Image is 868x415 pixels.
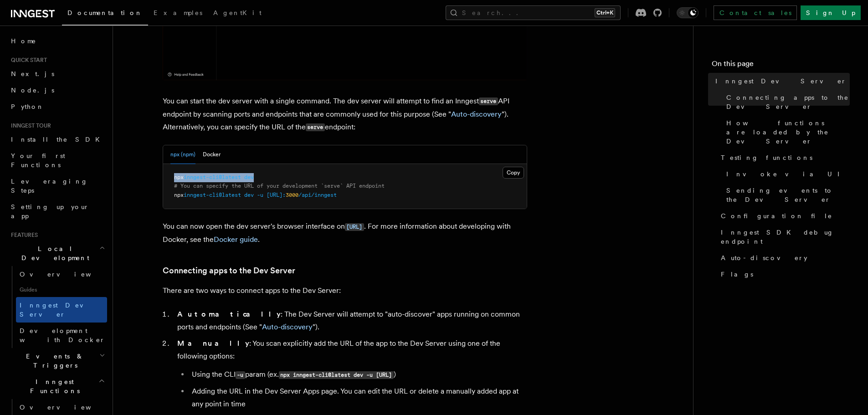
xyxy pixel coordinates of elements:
[20,302,98,318] span: Inngest Dev Server
[184,192,241,198] span: inngest-cli@latest
[163,220,527,246] p: You can now open the dev server's browser interface on . For more information about developing wi...
[7,33,107,49] a: Home
[7,173,107,199] a: Leveraging Steps
[16,282,107,297] span: Guides
[11,203,89,220] span: Setting up your app
[16,266,107,282] a: Overview
[267,192,286,198] span: [URL]:
[11,87,54,94] span: Node.js
[723,115,850,149] a: How functions are loaded by the Dev Server
[16,323,107,348] a: Development with Docker
[7,266,107,348] div: Local Development
[7,66,107,82] a: Next.js
[20,327,105,343] span: Development with Docker
[148,3,208,25] a: Examples
[20,404,113,411] span: Overview
[345,222,364,231] a: [URL]
[189,368,527,381] li: Using the CLI param (ex. )
[213,9,262,16] span: AgentKit
[236,371,245,379] code: -u
[244,192,254,198] span: dev
[7,199,107,224] a: Setting up your app
[214,235,258,244] a: Docker guide
[721,211,832,220] span: Configuration file
[479,97,498,105] code: serve
[717,149,850,166] a: Testing functions
[712,58,850,73] h4: On this page
[721,228,850,246] span: Inngest SDK debug endpoint
[446,5,621,20] button: Search...Ctrl+K
[208,3,267,25] a: AgentKit
[7,241,107,266] button: Local Development
[262,323,313,331] a: Auto-discovery
[177,310,281,318] strong: Automatically
[189,385,527,410] li: Adding the URL in the Dev Server Apps page. You can edit the URL or delete a manually added app a...
[726,186,850,204] span: Sending events to the Dev Server
[721,270,753,279] span: Flags
[279,371,394,379] code: npx inngest-cli@latest dev -u [URL]
[345,223,364,231] code: [URL]
[244,174,254,180] span: dev
[177,339,249,348] strong: Manually
[723,89,850,115] a: Connecting apps to the Dev Server
[174,174,184,180] span: npx
[7,352,99,370] span: Events & Triggers
[7,98,107,115] a: Python
[11,70,54,77] span: Next.js
[717,266,850,282] a: Flags
[677,7,699,18] button: Toggle dark mode
[286,192,298,198] span: 3000
[11,136,105,143] span: Install the SDK
[721,153,812,162] span: Testing functions
[7,377,98,395] span: Inngest Functions
[7,131,107,148] a: Install the SDK
[7,82,107,98] a: Node.js
[726,169,847,179] span: Invoke via UI
[717,250,850,266] a: Auto-discovery
[174,183,385,189] span: # You can specify the URL of your development `serve` API endpoint
[11,178,88,194] span: Leveraging Steps
[7,374,107,399] button: Inngest Functions
[11,103,44,110] span: Python
[503,167,524,179] button: Copy
[306,123,325,131] code: serve
[723,182,850,208] a: Sending events to the Dev Server
[726,93,850,111] span: Connecting apps to the Dev Server
[170,145,195,164] button: npx (npm)
[203,145,221,164] button: Docker
[712,73,850,89] a: Inngest Dev Server
[16,297,107,323] a: Inngest Dev Server
[714,5,797,20] a: Contact sales
[154,9,202,16] span: Examples
[257,192,263,198] span: -u
[726,118,850,146] span: How functions are loaded by the Dev Server
[801,5,861,20] a: Sign Up
[7,56,47,64] span: Quick start
[184,174,241,180] span: inngest-cli@latest
[163,284,527,297] p: There are two ways to connect apps to the Dev Server:
[7,244,99,262] span: Local Development
[175,308,527,333] li: : The Dev Server will attempt to "auto-discover" apps running on common ports and endpoints (See ...
[62,3,148,26] a: Documentation
[163,264,295,277] a: Connecting apps to the Dev Server
[717,224,850,250] a: Inngest SDK debug endpoint
[717,208,850,224] a: Configuration file
[163,95,527,134] p: You can start the dev server with a single command. The dev server will attempt to find an Innges...
[723,166,850,182] a: Invoke via UI
[7,231,38,239] span: Features
[715,77,847,86] span: Inngest Dev Server
[7,148,107,173] a: Your first Functions
[11,36,36,46] span: Home
[298,192,337,198] span: /api/inngest
[595,8,615,17] kbd: Ctrl+K
[67,9,143,16] span: Documentation
[20,271,113,278] span: Overview
[721,253,807,262] span: Auto-discovery
[7,122,51,129] span: Inngest tour
[451,110,502,118] a: Auto-discovery
[174,192,184,198] span: npx
[11,152,65,169] span: Your first Functions
[7,348,107,374] button: Events & Triggers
